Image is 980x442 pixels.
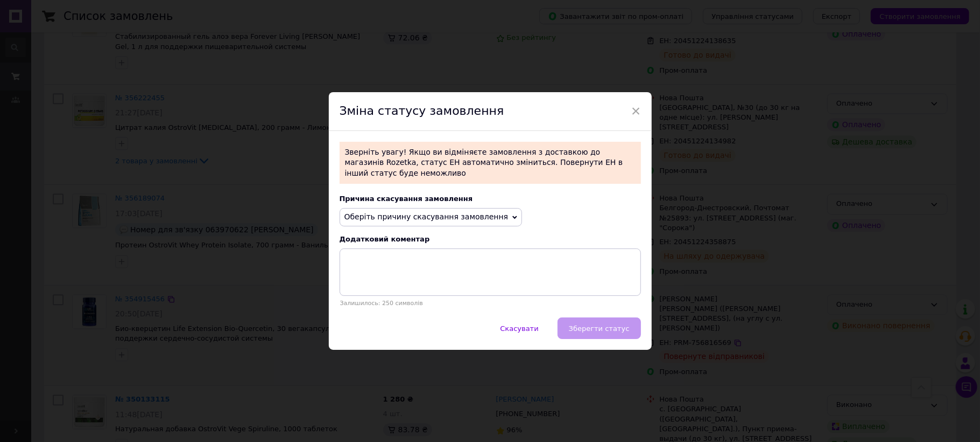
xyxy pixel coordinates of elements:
p: Залишилось: 250 символів [340,300,641,307]
div: Зміна статусу замовлення [329,92,652,131]
span: Оберіть причину скасування замовлення [344,212,509,221]
span: × [631,102,641,120]
button: Скасувати [489,317,549,339]
div: Додатковий коментар [340,235,641,243]
div: Причина скасування замовлення [340,195,641,203]
span: Скасувати [500,324,538,333]
p: Зверніть увагу! Якщо ви відміняєте замовлення з доставкою до магазинів Rozetka, статус ЕН автомат... [340,142,641,184]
